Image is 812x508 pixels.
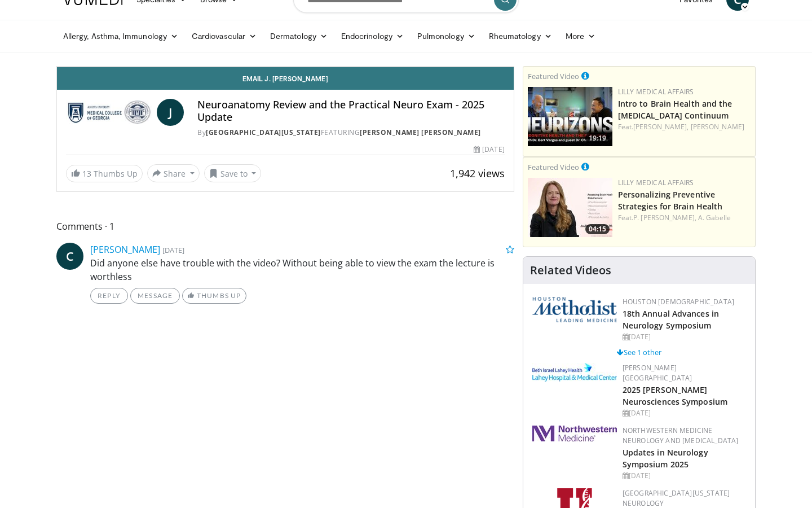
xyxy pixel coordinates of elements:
a: Reply [90,288,128,304]
video-js: Video Player [57,67,514,67]
a: [GEOGRAPHIC_DATA][US_STATE] Neurology [623,488,730,508]
img: a80fd508-2012-49d4-b73e-1d4e93549e78.png.150x105_q85_crop-smart_upscale.jpg [528,87,612,146]
a: Lilly Medical Affairs [618,87,694,97]
h4: Neuroanatomy Review and the Practical Neuro Exam - 2025 Update [197,99,504,123]
a: Message [130,288,180,304]
a: Pulmonology [411,25,482,47]
a: [PERSON_NAME], [633,122,689,132]
a: Northwestern Medicine Neurology and [MEDICAL_DATA] [623,426,739,445]
a: [PERSON_NAME] [PERSON_NAME] [360,128,481,137]
a: [PERSON_NAME][GEOGRAPHIC_DATA] [623,363,692,383]
img: 5e4488cc-e109-4a4e-9fd9-73bb9237ee91.png.150x105_q85_autocrop_double_scale_upscale_version-0.2.png [532,297,617,322]
a: Endocrinology [334,25,411,47]
a: 04:15 [528,178,612,237]
a: Intro to Brain Health and the [MEDICAL_DATA] Continuum [618,98,732,121]
img: 2a462fb6-9365-492a-ac79-3166a6f924d8.png.150x105_q85_autocrop_double_scale_upscale_version-0.2.jpg [532,426,617,441]
a: C [56,243,83,270]
button: Save to [204,164,262,182]
a: Thumbs Up [182,288,246,304]
a: Email J. [PERSON_NAME] [57,67,514,90]
p: Did anyone else have trouble with the video? Without being able to view the exam the lecture is w... [90,256,514,283]
div: [DATE] [623,332,746,342]
a: 13 Thumbs Up [66,165,143,182]
img: c3be7821-a0a3-4187-927a-3bb177bd76b4.png.150x105_q85_crop-smart_upscale.jpg [528,178,612,237]
a: Lilly Medical Affairs [618,178,694,187]
a: [GEOGRAPHIC_DATA][US_STATE] [206,128,321,137]
button: Share [147,164,200,182]
a: J [157,99,184,126]
small: Featured Video [528,71,579,81]
div: By FEATURING [197,128,504,138]
span: 04:15 [585,224,610,234]
div: Feat. [618,122,751,132]
small: Featured Video [528,162,579,172]
h4: Related Videos [530,264,611,277]
a: Updates in Neurology Symposium 2025 [623,447,708,470]
a: Allergy, Asthma, Immunology [56,25,185,47]
a: Houston [DEMOGRAPHIC_DATA] [623,297,734,306]
div: Feat. [618,213,751,223]
span: 13 [82,168,91,179]
small: [DATE] [162,245,184,255]
img: Medical College of Georgia - Augusta University [66,99,152,126]
img: e7977282-282c-4444-820d-7cc2733560fd.jpg.150x105_q85_autocrop_double_scale_upscale_version-0.2.jpg [532,363,617,382]
a: [PERSON_NAME] [691,122,744,132]
a: Dermatology [263,25,334,47]
a: A. Gabelle [698,213,731,222]
a: P. [PERSON_NAME], [633,213,696,222]
a: More [559,25,602,47]
a: Personalizing Preventive Strategies for Brain Health [618,189,723,212]
a: 19:19 [528,87,612,146]
a: [PERSON_NAME] [90,243,160,256]
div: [DATE] [623,471,746,481]
div: [DATE] [474,144,504,155]
a: Cardiovascular [185,25,263,47]
a: 2025 [PERSON_NAME] Neurosciences Symposium [623,384,727,407]
span: 1,942 views [450,167,505,180]
a: Rheumatology [482,25,559,47]
a: 18th Annual Advances in Neurology Symposium [623,308,719,331]
span: 19:19 [585,133,610,143]
div: [DATE] [623,408,746,418]
span: Comments 1 [56,219,514,234]
a: See 1 other [617,347,661,357]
